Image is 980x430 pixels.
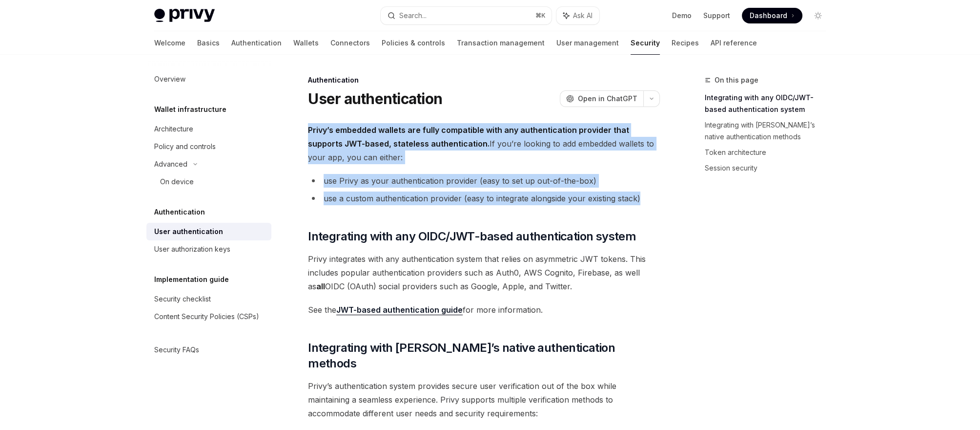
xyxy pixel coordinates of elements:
a: Recipes [672,31,699,55]
span: Privy integrates with any authentication system that relies on asymmetric JWT tokens. This includ... [308,252,660,293]
strong: Privy’s embedded wallets are fully compatible with any authentication provider that supports JWT-... [308,125,629,149]
a: API reference [711,31,757,55]
a: Demo [672,11,692,21]
span: Ask AI [573,11,592,21]
a: Basics [197,31,220,55]
a: Policy and controls [146,138,271,155]
span: Open in ChatGPT [578,94,637,104]
div: Content Security Policies (CSPs) [154,311,259,322]
a: Dashboard [742,8,802,23]
h5: Implementation guide [154,274,229,285]
span: Privy’s authentication system provides secure user verification out of the box while maintaining ... [308,379,660,420]
div: Overview [154,73,185,85]
div: Architecture [154,123,193,135]
span: ⌘ K [535,12,546,20]
button: Open in ChatGPT [560,90,643,107]
a: User authentication [146,223,271,240]
span: Integrating with any OIDC/JWT-based authentication system [308,229,636,244]
div: Security checklist [154,293,211,305]
a: Support [703,11,730,21]
h5: Wallet infrastructure [154,104,226,115]
div: Policy and controls [154,141,216,152]
a: Token architecture [705,145,834,160]
h1: User authentication [308,90,442,107]
strong: all [316,281,325,291]
div: Security FAQs [154,344,199,356]
li: use a custom authentication provider (easy to integrate alongside your existing stack) [308,192,660,205]
button: Toggle dark mode [810,8,826,23]
a: Authentication [231,31,282,55]
li: use Privy as your authentication provider (easy to set up out-of-the-box) [308,174,660,188]
div: On device [160,176,194,188]
span: Dashboard [750,11,787,21]
span: On this page [715,74,758,86]
div: Authentication [308,75,660,85]
a: Overview [146,70,271,88]
div: User authentication [154,226,223,237]
img: light logo [154,9,215,22]
a: Integrating with any OIDC/JWT-based authentication system [705,90,834,117]
a: Architecture [146,120,271,138]
h5: Authentication [154,206,205,218]
a: Content Security Policies (CSPs) [146,308,271,325]
a: Integrating with [PERSON_NAME]’s native authentication methods [705,117,834,145]
a: Security FAQs [146,341,271,359]
span: If you’re looking to add embedded wallets to your app, you can either: [308,123,660,164]
div: Advanced [154,158,187,170]
span: See the for more information. [308,303,660,317]
button: Ask AI [556,7,599,24]
a: Policies & controls [382,31,445,55]
a: Welcome [154,31,185,55]
div: Search... [399,10,427,21]
a: Wallets [293,31,319,55]
span: Integrating with [PERSON_NAME]’s native authentication methods [308,340,660,371]
a: Security checklist [146,290,271,308]
a: On device [146,173,271,191]
button: Search...⌘K [381,7,551,24]
a: Session security [705,160,834,176]
div: User authorization keys [154,243,230,255]
a: User management [556,31,619,55]
a: JWT-based authentication guide [336,305,463,315]
a: User authorization keys [146,240,271,258]
a: Security [631,31,660,55]
a: Connectors [330,31,370,55]
a: Transaction management [457,31,545,55]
